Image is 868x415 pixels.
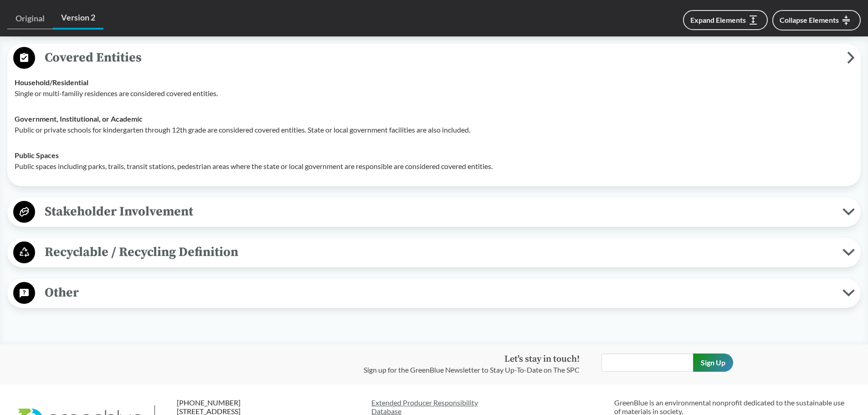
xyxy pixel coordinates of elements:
[10,200,858,224] button: Stakeholder Involvement
[15,161,853,172] p: Public spaces including parks, trails, transit stations, pedestrian areas where the state or loca...
[15,78,88,87] strong: Household/​Residential
[15,151,59,159] strong: Public Spaces
[15,114,143,123] strong: Government, Institutional, or Academic
[53,7,103,30] a: Version 2
[35,242,842,262] span: Recyclable / Recycling Definition
[504,354,580,365] strong: Let's stay in touch!
[15,124,853,135] p: Public or private schools for kindergarten through 12th grade are considered covered entities. St...
[364,364,580,375] p: Sign up for the GreenBlue Newsletter to Stay Up-To-Date on The SPC
[693,354,733,372] input: Sign Up
[10,241,858,264] button: Recyclable / Recycling Definition
[10,46,858,70] button: Covered Entities
[35,201,842,222] span: Stakeholder Involvement
[35,282,842,303] span: Other
[683,10,768,30] button: Expand Elements
[7,8,53,29] a: Original
[772,10,861,31] button: Collapse Elements
[35,47,847,68] span: Covered Entities
[15,88,853,99] p: Single or multi-familiy residences are considered covered entities.
[10,282,858,305] button: Other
